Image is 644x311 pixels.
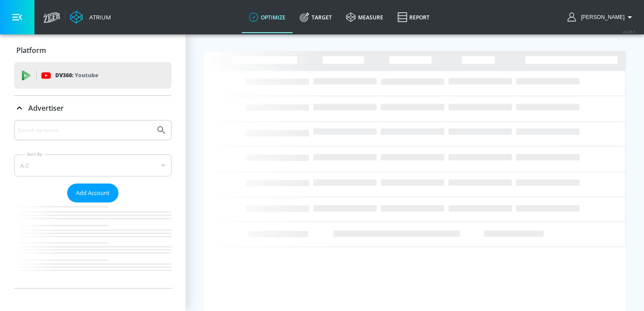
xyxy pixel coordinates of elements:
[242,1,293,33] a: optimize
[18,124,152,136] input: Search by name
[293,1,339,33] a: Target
[25,151,44,157] label: Sort By
[390,1,437,33] a: Report
[28,103,64,113] p: Advertiser
[14,120,171,288] div: Advertiser
[76,188,110,198] span: Add Account
[14,62,171,89] div: DV360: Youtube
[55,71,98,80] p: DV360:
[16,45,46,55] p: Platform
[568,12,635,22] button: [PERSON_NAME]
[339,1,390,33] a: measure
[14,154,171,176] div: A-Z
[86,13,111,21] div: Atrium
[14,202,171,288] nav: list of Advertiser
[14,96,171,120] div: Advertiser
[75,71,98,80] p: Youtube
[70,11,111,24] a: Atrium
[14,38,171,63] div: Platform
[577,14,625,20] span: login as: kacey.labar@zefr.com
[67,184,118,202] button: Add Account
[623,29,635,34] span: v 4.28.0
